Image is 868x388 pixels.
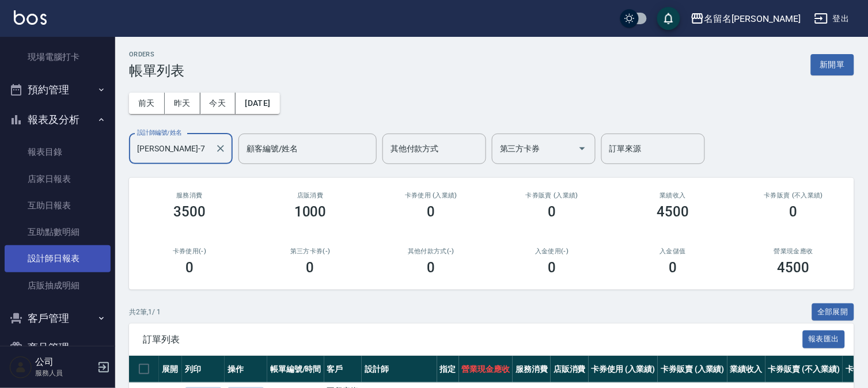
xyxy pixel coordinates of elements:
[437,356,459,383] th: 指定
[129,93,165,114] button: 前天
[657,7,680,30] button: save
[573,139,592,158] button: Open
[5,44,111,70] a: 現場電腦打卡
[14,10,47,25] img: Logo
[264,248,357,255] h2: 第三方卡券(-)
[173,204,206,220] h3: 3500
[200,93,236,114] button: 今天
[35,368,94,378] p: 服務人員
[143,248,236,255] h2: 卡券使用(-)
[165,93,200,114] button: 昨天
[9,356,32,379] img: Person
[129,63,184,79] h3: 帳單列表
[765,356,843,383] th: 卡券販賣 (不入業績)
[137,128,182,137] label: 設計師編號/姓名
[505,248,598,255] h2: 入金使用(-)
[5,139,111,165] a: 報表目錄
[129,307,161,317] p: 共 2 筆, 1 / 1
[5,245,111,272] a: 設計師日報表
[385,192,478,199] h2: 卡券使用 (入業績)
[803,330,846,348] button: 報表匯出
[267,356,324,383] th: 帳單編號/時間
[427,204,435,220] h3: 0
[5,272,111,299] a: 店販抽成明細
[5,219,111,245] a: 互助點數明細
[589,356,658,383] th: 卡券使用 (入業績)
[225,356,267,383] th: 操作
[459,356,513,383] th: 營業現金應收
[385,248,478,255] h2: 其他付款方式(-)
[264,192,357,199] h2: 店販消費
[427,260,435,276] h3: 0
[778,260,810,276] h3: 4500
[213,140,229,157] button: Clear
[548,204,556,220] h3: 0
[159,356,182,383] th: 展開
[143,334,803,345] span: 訂單列表
[306,260,314,276] h3: 0
[236,93,279,114] button: [DATE]
[505,192,598,199] h2: 卡券販賣 (入業績)
[686,7,805,31] button: 名留名[PERSON_NAME]
[626,192,719,199] h2: 業績收入
[727,356,765,383] th: 業績收入
[362,356,437,383] th: 設計師
[5,333,111,363] button: 商品管理
[657,204,689,220] h3: 4500
[803,333,846,344] a: 報表匯出
[551,356,589,383] th: 店販消費
[294,204,327,220] h3: 1000
[5,303,111,333] button: 客戶管理
[811,54,854,75] button: 新開單
[5,75,111,105] button: 預約管理
[747,248,840,255] h2: 營業現金應收
[812,303,855,321] button: 全部展開
[626,248,719,255] h2: 入金儲值
[811,59,854,70] a: 新開單
[5,192,111,219] a: 互助日報表
[5,166,111,192] a: 店家日報表
[810,8,854,29] button: 登出
[658,356,727,383] th: 卡券販賣 (入業績)
[5,105,111,135] button: 報表及分析
[182,356,225,383] th: 列印
[548,260,556,276] h3: 0
[747,192,840,199] h2: 卡券販賣 (不入業績)
[185,260,194,276] h3: 0
[143,192,236,199] h3: 服務消費
[704,12,801,26] div: 名留名[PERSON_NAME]
[669,260,677,276] h3: 0
[129,51,184,58] h2: ORDERS
[324,356,362,383] th: 客戶
[513,356,551,383] th: 服務消費
[790,204,798,220] h3: 0
[35,356,94,368] h5: 公司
